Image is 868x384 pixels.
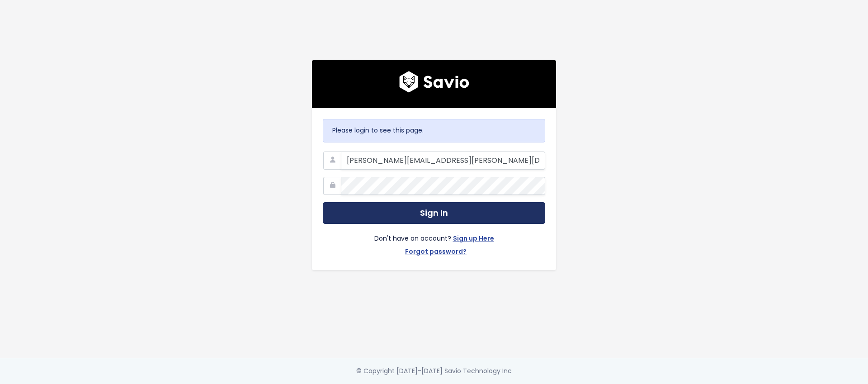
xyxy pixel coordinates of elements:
[399,71,469,93] img: logo600x187.a314fd40982d.png
[356,365,512,377] div: © Copyright [DATE]-[DATE] Savio Technology Inc
[405,246,467,259] a: Forgot password?
[323,202,545,224] button: Sign In
[453,233,494,246] a: Sign up Here
[341,152,545,170] input: Your Work Email Address
[332,125,536,136] p: Please login to see this page.
[323,224,545,259] div: Don't have an account?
